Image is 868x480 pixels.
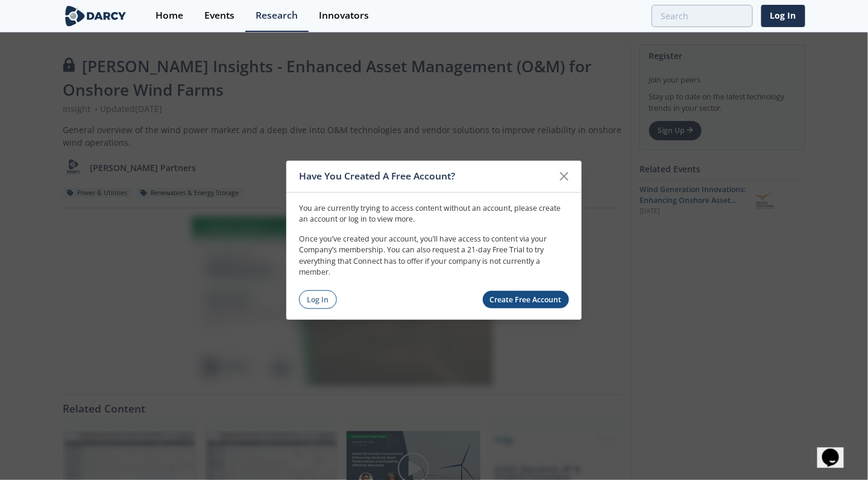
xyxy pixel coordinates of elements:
[319,11,369,20] div: Innovators
[652,5,753,27] input: Advanced Search
[817,432,856,468] iframe: chat widget
[63,5,128,26] img: logo-wide.svg
[156,11,183,20] div: Home
[483,291,570,308] a: Create Free Account
[299,290,337,309] a: Log In
[299,234,569,278] p: Once you’ve created your account, you’ll have access to content via your Company’s membership. Yo...
[299,203,569,225] p: You are currently trying to access content without an account, please create an account or log in...
[299,165,553,188] div: Have You Created A Free Account?
[204,11,234,20] div: Events
[256,11,298,20] div: Research
[761,5,805,27] a: Log In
